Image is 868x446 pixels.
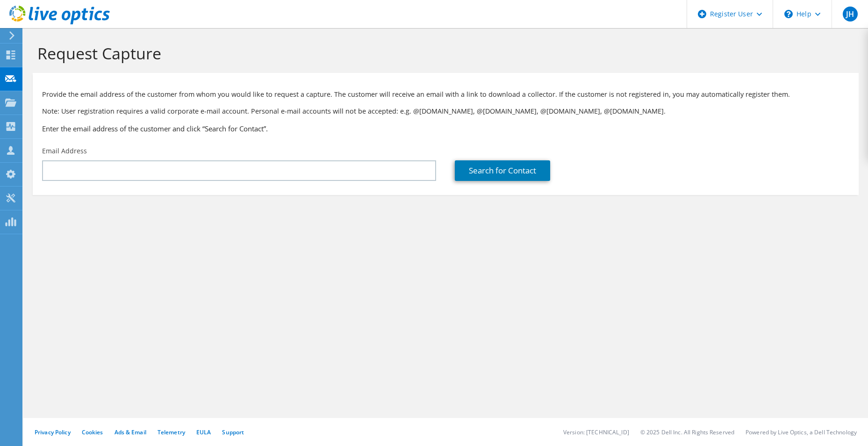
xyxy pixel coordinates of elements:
[563,428,629,436] li: Version: [TECHNICAL_ID]
[222,428,244,436] a: Support
[784,10,793,18] svg: \n
[42,89,849,100] p: Provide the email address of the customer from whom you would like to request a capture. The cust...
[82,428,103,436] a: Cookies
[196,428,211,436] a: EULA
[42,146,87,156] label: Email Address
[35,428,71,436] a: Privacy Policy
[42,123,849,134] h3: Enter the email address of the customer and click “Search for Contact”.
[746,428,857,436] li: Powered by Live Optics, a Dell Technology
[158,428,185,436] a: Telemetry
[115,428,146,436] a: Ads & Email
[640,428,734,436] li: © 2025 Dell Inc. All Rights Reserved
[455,160,550,181] a: Search for Contact
[37,43,849,63] h1: Request Capture
[42,106,849,116] p: Note: User registration requires a valid corporate e-mail account. Personal e-mail accounts will ...
[843,7,858,22] span: JH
